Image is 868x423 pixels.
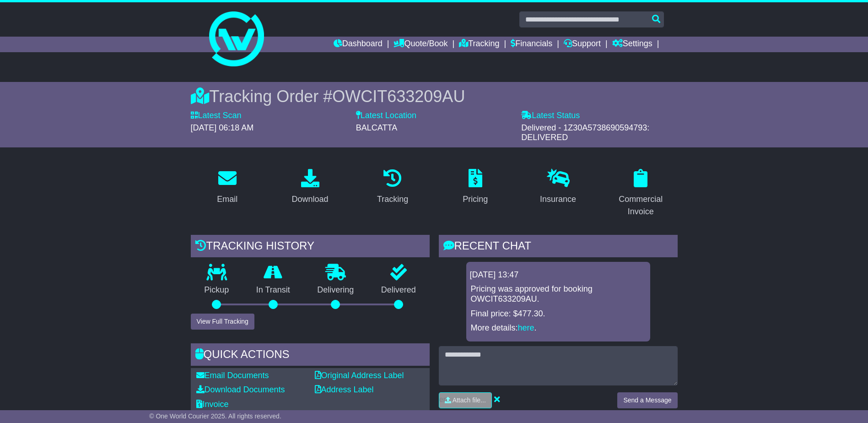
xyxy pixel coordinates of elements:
[521,123,649,142] span: Delivered - 1Z30A5738690594793: DELIVERED
[617,392,677,408] button: Send a Message
[439,235,678,260] div: RECENT CHAT
[315,385,374,394] a: Address Label
[457,166,494,209] a: Pricing
[356,123,397,132] span: BALCATTA
[191,314,254,330] button: View Full Tracking
[332,87,465,106] span: OWCIT633209AU
[211,166,243,209] a: Email
[191,235,430,260] div: Tracking history
[371,166,414,209] a: Tracking
[191,123,254,132] span: [DATE] 06:18 AM
[540,193,576,206] div: Insurance
[196,385,285,394] a: Download Documents
[291,193,328,206] div: Download
[610,193,672,218] div: Commercial Invoice
[149,412,281,420] span: © One World Courier 2025. All rights reserved.
[470,270,647,280] div: [DATE] 13:47
[191,343,430,368] div: Quick Actions
[286,166,334,209] a: Download
[518,323,534,332] a: here
[604,166,678,221] a: Commercial Invoice
[534,166,582,209] a: Insurance
[521,111,580,121] label: Latest Status
[377,193,408,206] div: Tracking
[471,323,646,333] p: More details: .
[471,284,646,304] p: Pricing was approved for booking OWCIT633209AU.
[196,400,229,409] a: Invoice
[196,371,269,380] a: Email Documents
[356,111,416,121] label: Latest Location
[367,285,430,295] p: Delivered
[191,285,243,295] p: Pickup
[463,193,488,206] div: Pricing
[243,285,304,295] p: In Transit
[471,309,646,319] p: Final price: $477.30.
[459,37,499,52] a: Tracking
[564,37,601,52] a: Support
[394,37,447,52] a: Quote/Book
[191,111,242,121] label: Latest Scan
[191,87,678,106] div: Tracking Order #
[511,37,552,52] a: Financials
[612,37,652,52] a: Settings
[315,371,404,380] a: Original Address Label
[334,37,383,52] a: Dashboard
[217,193,237,206] div: Email
[304,285,368,295] p: Delivering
